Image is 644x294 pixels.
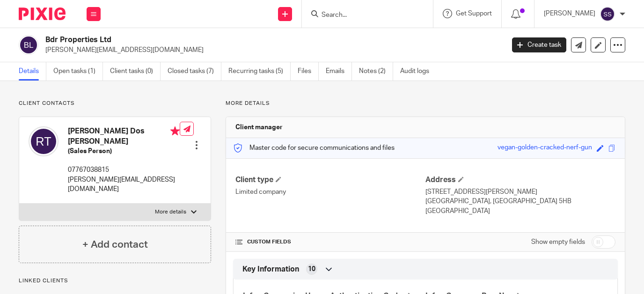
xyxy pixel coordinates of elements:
[326,62,352,81] a: Emails
[308,265,315,274] span: 10
[425,197,615,206] p: [GEOGRAPHIC_DATA], [GEOGRAPHIC_DATA] 5HB
[242,265,299,274] span: Key Information
[228,62,291,81] a: Recurring tasks (5)
[170,126,180,136] i: Primary
[82,237,148,252] h4: + Add contact
[425,187,615,197] p: [STREET_ADDRESS][PERSON_NAME]
[608,145,615,152] span: Copy to clipboard
[155,208,186,216] p: More details
[235,175,425,185] h4: Client type
[298,62,319,81] a: Files
[400,62,436,81] a: Audit logs
[276,176,281,182] span: Change Client type
[235,123,283,132] h3: Client manager
[600,7,615,22] img: svg%3E
[425,175,615,185] h4: Address
[29,126,59,156] img: svg%3E
[45,35,408,45] h2: Bdr Properties Ltd
[53,62,103,81] a: Open tasks (1)
[235,187,425,197] p: Limited company
[359,62,393,81] a: Notes (2)
[512,37,566,52] a: Create task
[591,37,606,52] a: Edit client
[456,10,492,17] span: Get Support
[498,143,592,154] div: vegan-golden-cracked-nerf-gun
[68,126,180,147] h4: [PERSON_NAME] Dos [PERSON_NAME]
[110,62,161,81] a: Client tasks (0)
[235,238,425,246] h4: CUSTOM FIELDS
[571,37,586,52] a: Send new email
[168,62,221,81] a: Closed tasks (7)
[19,100,211,107] p: Client contacts
[458,176,464,182] span: Edit Address
[233,143,395,153] p: Master code for secure communications and files
[544,9,595,18] p: [PERSON_NAME]
[19,277,211,285] p: Linked clients
[321,11,405,20] input: Search
[45,45,498,55] p: [PERSON_NAME][EMAIL_ADDRESS][DOMAIN_NAME]
[68,147,180,156] h5: (Sales Person)
[19,35,38,55] img: svg%3E
[19,62,46,81] a: Details
[597,145,604,152] span: Edit code
[68,165,180,175] p: 07767038815
[531,237,585,247] label: Show empty fields
[19,7,66,20] img: Pixie
[68,175,180,194] p: [PERSON_NAME][EMAIL_ADDRESS][DOMAIN_NAME]
[226,100,625,107] p: More details
[425,206,615,216] p: [GEOGRAPHIC_DATA]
